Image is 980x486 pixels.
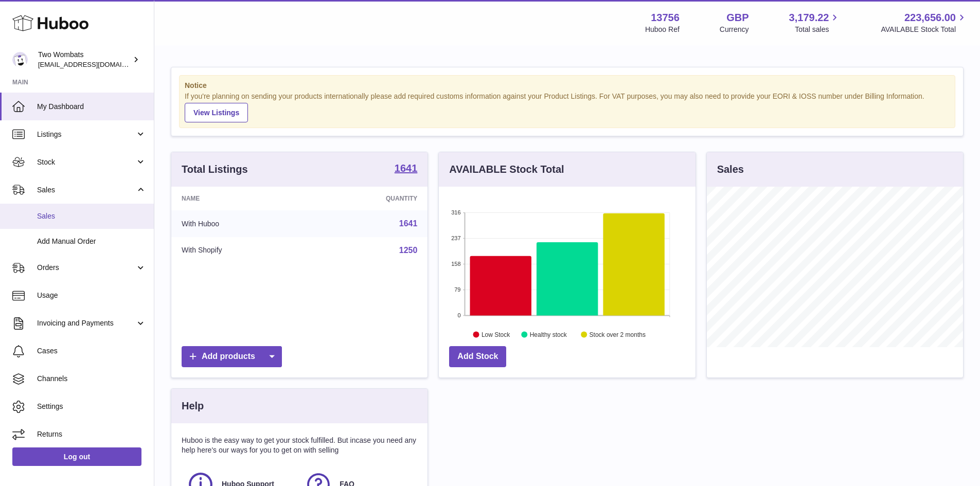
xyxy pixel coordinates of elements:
[37,185,135,195] span: Sales
[795,25,841,34] span: Total sales
[458,312,461,318] text: 0
[12,447,141,466] a: Log out
[37,374,146,384] span: Channels
[171,187,310,210] th: Name
[37,402,146,411] span: Settings
[399,219,418,228] a: 1641
[171,237,310,264] td: With Shopify
[395,163,418,173] strong: 1641
[651,11,680,25] strong: 13756
[182,346,282,367] a: Add products
[451,235,460,241] text: 237
[451,209,460,215] text: 316
[395,163,418,175] a: 1641
[399,246,418,255] a: 1250
[37,157,135,167] span: Stock
[881,25,968,34] span: AVAILABLE Stock Total
[185,92,950,122] div: If you're planning on sending your products internationally please add required customs informati...
[482,331,510,338] text: Low Stock
[726,11,749,25] strong: GBP
[37,237,146,246] span: Add Manual Order
[789,11,841,34] a: 3,179.22 Total sales
[455,286,461,293] text: 79
[449,163,564,176] h3: AVAILABLE Stock Total
[182,163,248,176] h3: Total Listings
[530,331,567,338] text: Healthy stock
[37,318,135,328] span: Invoicing and Payments
[12,52,28,67] img: internalAdmin-13756@internal.huboo.com
[310,187,428,210] th: Quantity
[717,163,744,176] h3: Sales
[185,81,950,91] strong: Notice
[182,399,204,413] h3: Help
[38,60,151,68] span: [EMAIL_ADDRESS][DOMAIN_NAME]
[789,11,829,25] span: 3,179.22
[645,25,680,34] div: Huboo Ref
[37,211,146,221] span: Sales
[185,103,248,122] a: View Listings
[37,346,146,356] span: Cases
[182,436,417,455] p: Huboo is the easy way to get your stock fulfilled. But incase you need any help here's our ways f...
[451,261,460,267] text: 158
[590,331,646,338] text: Stock over 2 months
[37,263,135,273] span: Orders
[37,291,146,300] span: Usage
[720,25,749,34] div: Currency
[37,102,146,112] span: My Dashboard
[171,210,310,237] td: With Huboo
[38,50,131,69] div: Two Wombats
[449,346,506,367] a: Add Stock
[881,11,968,34] a: 223,656.00 AVAILABLE Stock Total
[37,429,146,439] span: Returns
[37,130,135,139] span: Listings
[904,11,956,25] span: 223,656.00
